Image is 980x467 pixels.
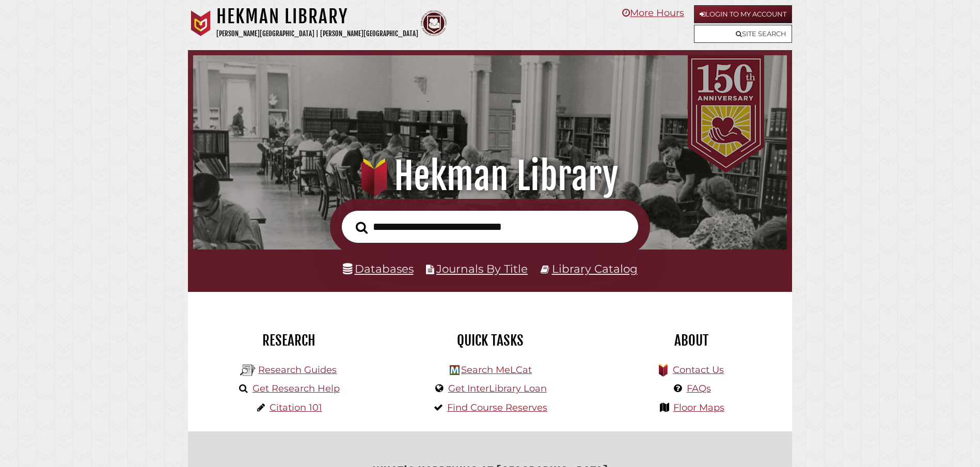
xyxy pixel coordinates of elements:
[552,262,638,275] a: Library Catalog
[188,10,214,36] img: Calvin University
[343,262,414,275] a: Databases
[694,5,792,23] a: Login to My Account
[421,10,447,36] img: Calvin Theological Seminary
[694,25,792,43] a: Site Search
[252,383,340,394] a: Get Research Help
[448,383,547,394] a: Get InterLibrary Loan
[622,7,684,19] a: More Hours
[216,28,418,40] p: [PERSON_NAME][GEOGRAPHIC_DATA] | [PERSON_NAME][GEOGRAPHIC_DATA]
[258,364,337,376] a: Research Guides
[196,332,382,349] h2: Research
[208,153,772,199] h1: Hekman Library
[461,364,532,376] a: Search MeLCat
[240,363,256,378] img: Hekman Library Logo
[598,332,784,349] h2: About
[687,383,711,394] a: FAQs
[673,402,724,413] a: Floor Maps
[216,5,418,28] h1: Hekman Library
[436,262,528,275] a: Journals By Title
[447,402,547,413] a: Find Course Reserves
[673,364,724,376] a: Contact Us
[397,332,583,349] h2: Quick Tasks
[450,365,460,375] img: Hekman Library Logo
[356,221,368,234] i: Search
[351,219,373,237] button: Search
[270,402,322,413] a: Citation 101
